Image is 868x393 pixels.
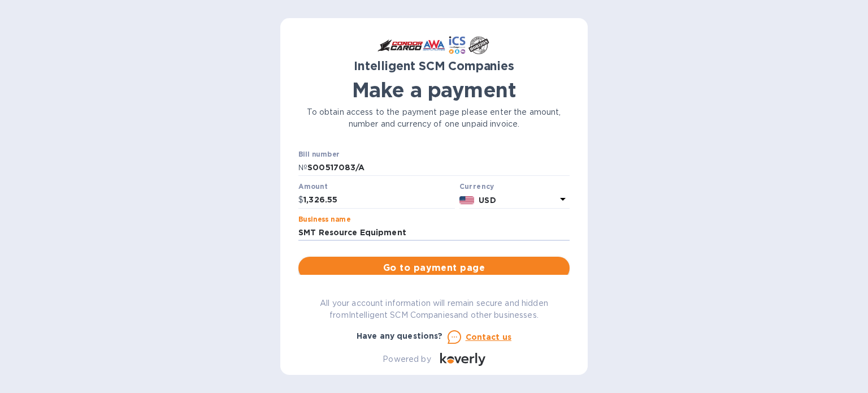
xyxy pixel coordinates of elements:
label: Business name [298,216,350,223]
h1: Make a payment [298,78,570,102]
button: Go to payment page [298,257,570,279]
img: USD [459,196,475,204]
p: $ [298,194,303,206]
input: Enter bill number [307,159,570,176]
p: Powered by [383,353,431,365]
label: Bill number [298,151,339,158]
input: 0.00 [303,192,455,209]
p: № [298,162,307,174]
p: All your account information will remain secure and hidden from Intelligent SCM Companies and oth... [298,297,570,321]
u: Contact us [466,332,512,342]
b: Intelligent SCM Companies [354,59,514,73]
b: USD [479,196,496,205]
b: Currency [459,182,494,191]
input: Enter business name [298,224,570,241]
p: To obtain access to the payment page please enter the amount, number and currency of one unpaid i... [298,106,570,130]
label: Amount [298,184,327,191]
span: Go to payment page [307,261,561,275]
b: Have any questions? [357,331,443,340]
